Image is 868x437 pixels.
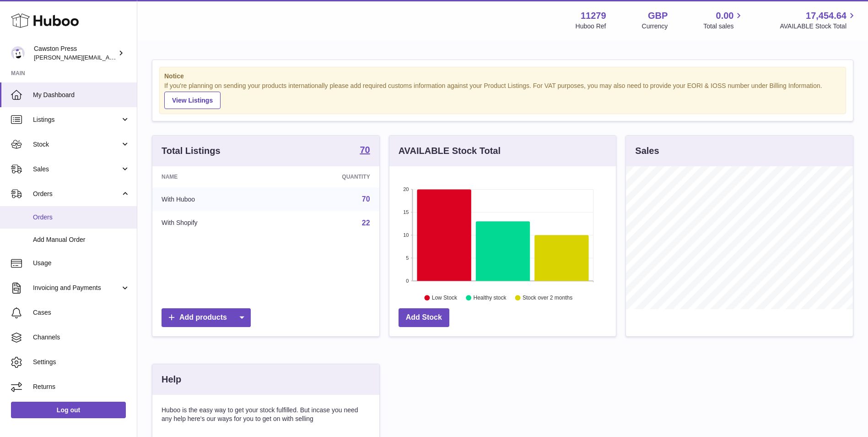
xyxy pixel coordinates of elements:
[403,186,409,192] text: 20
[399,145,501,157] h3: AVAILABLE Stock Total
[581,10,606,22] strong: 11279
[33,190,120,198] span: Orders
[360,145,370,154] strong: 70
[648,10,668,22] strong: GBP
[152,187,275,211] td: With Huboo
[152,211,275,235] td: With Shopify
[576,22,606,31] div: Huboo Ref
[33,333,130,342] span: Channels
[716,10,734,22] span: 0.00
[33,213,130,222] span: Orders
[403,232,409,238] text: 10
[33,165,120,174] span: Sales
[362,195,370,203] a: 70
[473,295,507,301] text: Healthy stock
[33,259,130,268] span: Usage
[33,358,130,366] span: Settings
[33,115,120,124] span: Listings
[403,209,409,215] text: 15
[406,255,409,261] text: 5
[11,46,25,60] img: thomas.carson@cawstonpress.com
[34,44,116,62] div: Cawston Press
[806,10,846,22] span: 17,454.64
[399,308,449,327] a: Add Stock
[33,140,120,149] span: Stock
[703,22,744,31] span: Total sales
[164,82,841,109] div: If you're planning on sending your products internationally please add required customs informati...
[780,22,857,31] span: AVAILABLE Stock Total
[162,373,181,386] h3: Help
[152,166,275,187] th: Name
[362,219,370,227] a: 22
[34,54,232,61] span: [PERSON_NAME][EMAIL_ADDRESS][PERSON_NAME][DOMAIN_NAME]
[275,166,379,187] th: Quantity
[432,295,458,301] text: Low Stock
[523,295,572,301] text: Stock over 2 months
[33,235,130,244] span: Add Manual Order
[33,308,130,317] span: Cases
[406,278,409,284] text: 0
[33,91,130,99] span: My Dashboard
[11,402,126,418] a: Log out
[162,308,251,327] a: Add products
[703,10,744,31] a: 0.00 Total sales
[360,145,370,156] a: 70
[33,382,130,391] span: Returns
[780,10,857,31] a: 17,454.64 AVAILABLE Stock Total
[33,284,120,292] span: Invoicing and Payments
[642,22,668,31] div: Currency
[164,72,841,81] strong: Notice
[162,406,370,423] p: Huboo is the easy way to get your stock fulfilled. But incase you need any help here's our ways f...
[162,145,221,157] h3: Total Listings
[635,145,659,157] h3: Sales
[164,92,221,109] a: View Listings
